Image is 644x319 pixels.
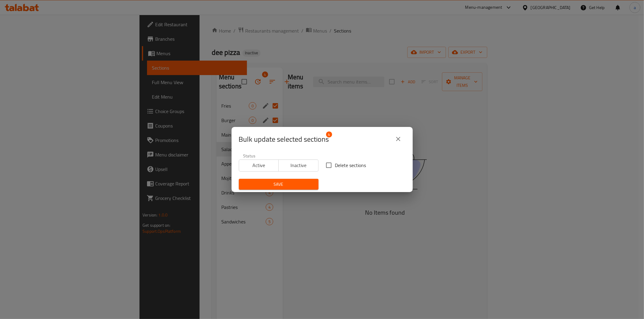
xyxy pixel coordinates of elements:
span: 4 [326,131,332,137]
span: Delete sections [335,162,366,169]
span: Selected section count [239,134,329,144]
button: Inactive [278,159,319,172]
span: Save [244,181,314,188]
button: Save [239,179,319,190]
button: Active [239,159,279,172]
span: Inactive [281,161,316,170]
span: Active [242,161,277,170]
button: close [391,132,405,146]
